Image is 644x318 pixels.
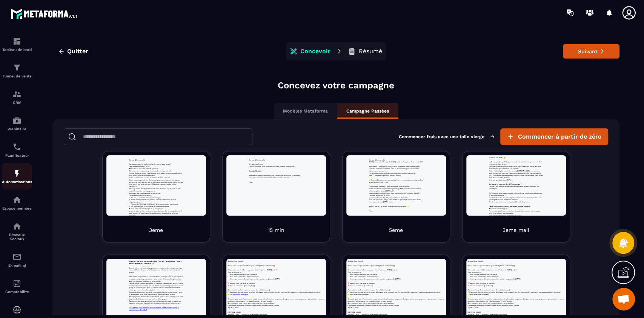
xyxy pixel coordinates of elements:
[2,57,32,84] a: formationformationTunnel de vente
[399,134,494,139] p: Commencer frais avec une toile vierge
[75,167,214,173] strong: La clé ? [PERSON_NAME], régularité, rythme, cadence.
[75,93,256,107] p: Une semaine planifiée, c’est une semaine de productivité.
[75,11,256,19] p: Bonjour {{first_name}},
[12,252,22,261] img: email
[4,78,327,93] p: 📅 Rendez-vous [DATE] à 9h précises 📍 Lien de connexion : [Lien Zoom]
[4,167,327,189] p: [PERSON_NAME] Business Coach – Créateur du programme Congruence
[11,7,78,20] img: logo
[75,41,256,56] p: Alors, laissez-moi vous poser la question : Êtes-vous un entrepreneur professionnel… ou un amateur ?
[2,206,32,210] p: Espace membre
[2,163,32,190] a: automationsautomationsAutomatisations
[75,63,256,93] p: Installez-vous de préférence sur Pc, prenez votre bloc-notes et rejoignez-nous pour commencer ens...
[75,137,256,159] p: Votre réussite, vos objectifs, vos résultats en dépendent. Et je n’exagère pas : s’il y a bien un...
[75,56,256,70] p: Si vous êtes un pro, que vous vivez de votre activité entrepreneuriale, alors vous devez avoir un...
[75,4,249,18] strong: Si vous n’atteignez pas vos objectifs, c’est que l’un des deux – ou les deux – fait défaut à votr...
[75,100,256,130] p: Pourquoi ? Parce qu’il vous aide à garder la motivation, à tenir le cap, à avoir un plan clair et...
[75,11,256,34] p: Voilà ma question préférée pour connaitre la maturité entrepreneuriale de la personne en face de ...
[518,133,602,140] span: Commencer à partir de zéro
[2,263,32,267] p: E-mailing
[278,79,394,91] p: Concevez votre campagne
[4,130,327,144] p: Ce meeting est aussi l’occasion de vous immerger dans l’esprit du programme Congruence, un accomp...
[75,115,256,152] p: Qu’est-ce qui va se passer dans le week-end pour transformer radicalement la prochaine semaine ? ...
[287,44,333,59] button: Concevoir
[12,37,22,46] img: formation
[75,26,256,48] p: Que ce soit en suivant des équipes commerciales ou des entrepreneurs, j’ai souvent détecté chez c...
[2,127,32,131] p: Webinaire
[4,107,327,122] p: 💬 Rejoignez dès maintenant le groupe WhatsApp pour recevoir le lien, les rappels et les ressource...
[2,100,32,105] p: CRM
[75,70,256,100] p: Oui, il vous répétera souvent les mêmes choses, c’est vrai. Oui, il vous dira parfois des choses ...
[12,195,22,204] img: automations
[346,44,384,59] button: Résumé
[75,174,256,204] p: À deux, vous êtes une équipe. Et ça change tout. Vous comptez sur lui, il compte sur vous. Vous v...
[75,49,117,55] a: "Lien du Meeting"
[2,137,32,163] a: schedulerschedulerPlanificateur
[2,110,32,137] a: automationsautomationsWebinaire
[283,108,328,114] p: Modèles Metaforma
[2,74,32,78] p: Tunnel de vente
[389,226,403,234] p: 5eme
[75,107,256,137] p: Tout point ambigu, tout flou, toute interrogation laissée sans réponse… sera le déclencheur de la...
[2,84,32,110] a: formationformationCRM
[4,4,327,11] p: Bonjour {{first_name}},
[75,19,256,26] p: [DATE], c’est notre Meeting du [DATE] matin… alors pas de folie ce soir 😉 !
[4,78,327,93] p: 📅 Rendez-vous [DATE] à 9h précises 📍 Lien de connexion: {{webinar_link}}
[4,159,327,167] p: À [DATE] matin,
[75,78,256,107] p: Dans le même degré d’importance, la clarté est fondamentale en 2025. Face aux milliards d’informa...
[2,233,32,241] p: Réseaux Sociaux
[4,33,327,70] p: Ce rendez-vous, c’est bien plus qu’un simple “appel du [DATE] matin”… C’est le moment où : • Vous...
[12,222,22,231] img: social-network
[75,107,256,137] p: Je ne vous demande pas de tout planifier [DATE], mais au minimum d’être prêt et en pleine forme [...
[75,152,256,159] p: Et même si ça arrive, ce n’est pas viable sur le long terme.
[75,48,256,78] p: Être distrait, ne pas aller au bout des choses, changer d’avis en permanence, changer de cap chaq...
[2,290,32,294] p: Comptabilité
[4,19,327,26] p: Bravo, votre inscription au Meeting du [DATE] 9h est confirmée ! 🎯
[300,48,330,55] p: Concevoir
[2,153,32,157] p: Planificateur
[75,4,131,10] strong: Quel est ton plan ? 🤔
[12,279,22,288] img: accountant
[75,137,256,152] p: Être performant dans sa stratégie marketing et commerciale demande une exigence incroyable. La cl...
[2,273,32,299] a: accountantaccountantComptabilité
[2,31,32,57] a: formationformationTableau de bord
[612,288,635,310] a: Ouvrir le chat
[75,63,256,85] p: Il n’y a que quatre semaines dans un mois. Louper une semaine, c’est perdre 25 % de votre chiffre...
[2,216,32,247] a: social-networksocial-networkRéseaux Sociaux
[12,63,22,72] img: formation
[503,226,529,234] p: 3eme mail
[4,93,327,107] p: (Connectez-vous 5 minutes avant, pour être prêt à attaquer).
[4,144,327,159] p: Alors, préparez votre carnet, votre café et surtout… votre ambition. On démarre la semaine ensemb...
[359,48,382,55] p: Résumé
[75,167,256,189] p: Alors, à [DATE], de bonne heure et de bonne humeur ✨ Nizar
[75,100,256,115] p: Car il y a une énorme probabilité que la semaine qui suit ressemble à la précédente.
[2,247,32,273] a: emailemailE-mailing
[75,26,256,56] p: C’est bientôt l’heure ! Dans 30 minutes, nous commençons notre meeting commercial :
[500,128,608,145] button: Commencer à partir de zéro
[563,44,619,59] button: Suivant
[12,90,22,99] img: formation
[75,174,256,204] p: Alors mon conseil du jour : Ne minimise pas l’importance d’une semaine sur le mois… et même pas c...
[149,226,163,234] p: 3eme
[75,26,256,41] p: Connaissez-vous un seul sportif professionnel sans coach ? La réponse est simple : NON.
[12,305,22,314] img: automations
[52,45,94,58] button: Quitter
[75,159,242,173] a: 📅 À [DATE] pour travailler ensemble votre clarté et votre focus, et atteindre vos objectifs !
[346,108,389,114] p: Campagne Passées
[75,130,256,174] p: Un business coach, c’est aussi : • Ne pas se sentir seul face aux challenges. • Éviter les longue...
[2,190,32,216] a: automationsautomationsEspace membre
